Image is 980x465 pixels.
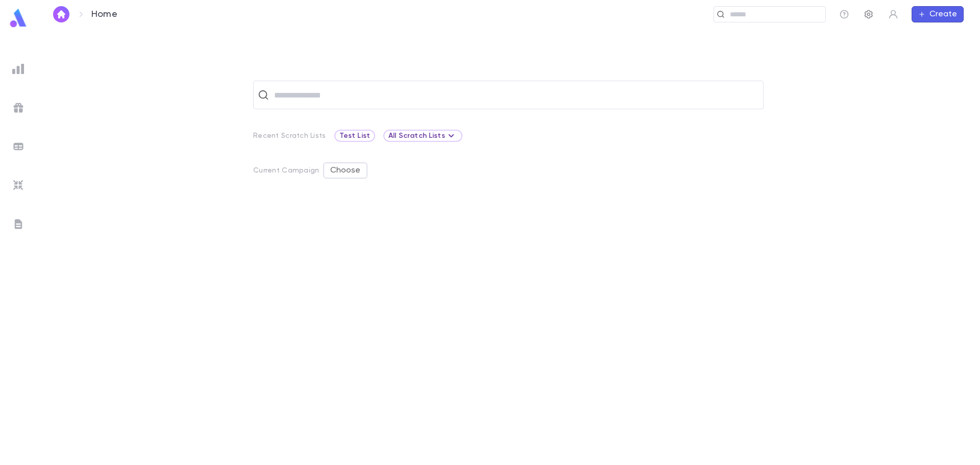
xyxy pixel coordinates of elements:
[388,130,457,142] div: All Scratch Lists
[335,132,374,140] span: Test List
[12,63,24,75] img: reports_grey.c525e4749d1bce6a11f5fe2a8de1b229.svg
[12,102,24,114] img: campaigns_grey.99e729a5f7ee94e3726e6486bddda8f1.svg
[383,130,462,142] div: All Scratch Lists
[253,132,326,140] p: Recent Scratch Lists
[8,8,29,28] img: logo
[91,9,117,20] p: Home
[323,162,367,179] button: Choose
[55,10,67,18] img: home_white.a664292cf8c1dea59945f0da9f25487c.svg
[12,218,24,230] img: letters_grey.7941b92b52307dd3b8a917253454ce1c.svg
[912,6,964,22] button: Create
[12,140,24,153] img: batches_grey.339ca447c9d9533ef1741baa751efc33.svg
[12,179,24,191] img: imports_grey.530a8a0e642e233f2baf0ef88e8c9fcb.svg
[253,166,319,175] p: Current Campaign
[334,130,375,142] div: Test List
